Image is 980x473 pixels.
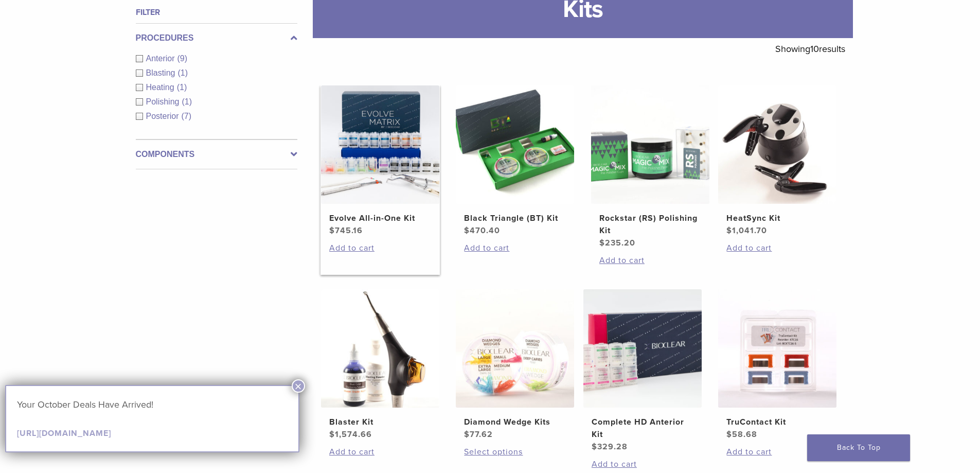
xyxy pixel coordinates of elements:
[146,68,178,77] span: Blasting
[177,83,187,92] span: (1)
[456,289,574,408] img: Diamond Wedge Kits
[464,212,566,224] h2: Black Triangle (BT) Kit
[726,416,828,428] h2: TruContact Kit
[599,238,635,248] bdi: 235.20
[464,446,566,458] a: Select options for “Diamond Wedge Kits”
[591,85,709,204] img: Rockstar (RS) Polishing Kit
[464,225,470,236] span: $
[726,225,732,236] span: $
[599,238,605,248] span: $
[17,397,288,412] p: Your October Deals Have Arrived!
[329,212,431,224] h2: Evolve All-in-One Kit
[329,429,372,440] bdi: 1,574.66
[146,112,182,120] span: Posterior
[807,434,910,461] a: Back To Top
[177,54,188,63] span: (9)
[17,428,111,439] a: [URL][DOMAIN_NAME]
[718,85,836,204] img: HeatSync Kit
[591,85,710,249] a: Rockstar (RS) Polishing KitRockstar (RS) Polishing Kit $235.20
[455,289,575,441] a: Diamond Wedge KitsDiamond Wedge Kits $77.62
[320,85,440,237] a: Evolve All-in-One KitEvolve All-in-One Kit $745.16
[464,429,470,440] span: $
[592,442,597,452] span: $
[146,54,177,63] span: Anterior
[320,289,440,441] a: Blaster KitBlaster Kit $1,574.66
[329,225,363,236] bdi: 745.16
[456,85,574,204] img: Black Triangle (BT) Kit
[292,379,305,393] button: Close
[810,43,819,55] span: 10
[146,97,182,106] span: Polishing
[182,112,192,120] span: (7)
[329,416,431,428] h2: Blaster Kit
[329,446,431,458] a: Add to cart: “Blaster Kit”
[726,429,757,440] bdi: 58.68
[321,289,439,408] img: Blaster Kit
[726,242,828,254] a: Add to cart: “HeatSync Kit”
[464,429,493,440] bdi: 77.62
[583,289,703,453] a: Complete HD Anterior KitComplete HD Anterior Kit $329.28
[726,446,828,458] a: Add to cart: “TruContact Kit”
[329,429,335,440] span: $
[136,6,297,19] h4: Filter
[718,289,838,441] a: TruContact KitTruContact Kit $58.68
[775,38,845,60] p: Showing results
[583,289,702,408] img: Complete HD Anterior Kit
[718,289,836,408] img: TruContact Kit
[464,242,566,254] a: Add to cart: “Black Triangle (BT) Kit”
[726,212,828,224] h2: HeatSync Kit
[321,85,439,204] img: Evolve All-in-One Kit
[146,83,177,92] span: Heating
[464,416,566,428] h2: Diamond Wedge Kits
[599,212,701,237] h2: Rockstar (RS) Polishing Kit
[329,242,431,254] a: Add to cart: “Evolve All-in-One Kit”
[592,416,693,441] h2: Complete HD Anterior Kit
[136,32,297,44] label: Procedures
[177,68,188,77] span: (1)
[464,225,500,236] bdi: 470.40
[592,442,628,452] bdi: 329.28
[136,148,297,161] label: Components
[592,458,693,470] a: Add to cart: “Complete HD Anterior Kit”
[329,225,335,236] span: $
[726,225,767,236] bdi: 1,041.70
[599,254,701,267] a: Add to cart: “Rockstar (RS) Polishing Kit”
[182,97,192,106] span: (1)
[718,85,838,237] a: HeatSync KitHeatSync Kit $1,041.70
[455,85,575,237] a: Black Triangle (BT) KitBlack Triangle (BT) Kit $470.40
[726,429,732,440] span: $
